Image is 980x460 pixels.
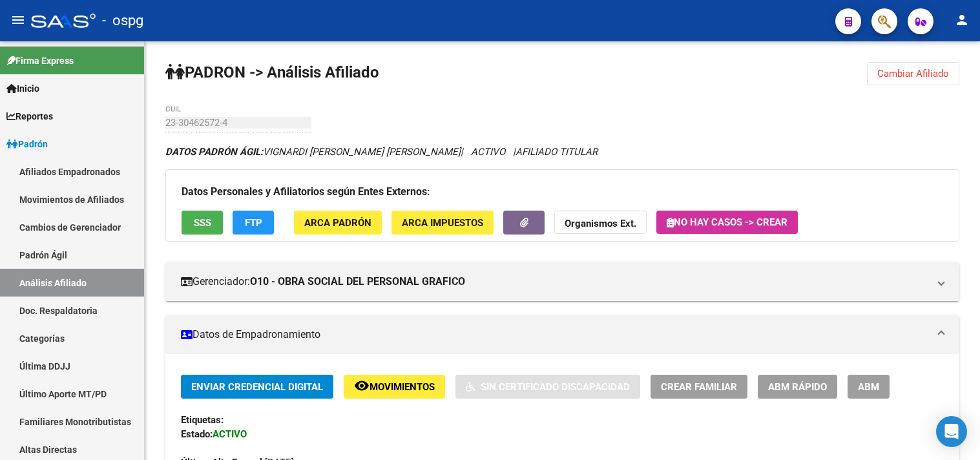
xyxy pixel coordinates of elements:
span: Movimientos [370,381,435,393]
button: ARCA Impuestos [391,211,494,235]
span: FTP [245,217,262,229]
strong: Organismos Ext. [565,218,636,229]
span: Inicio [6,81,39,96]
button: Cambiar Afiliado [867,62,959,85]
h3: Datos Personales y Afiliatorios según Entes Externos: [182,183,943,201]
span: VIGNARDI [PERSON_NAME] [PERSON_NAME] [165,146,461,158]
span: AFILIADO TITULAR [516,146,598,158]
mat-expansion-panel-header: Datos de Empadronamiento [165,315,959,354]
button: FTP [233,211,274,235]
mat-icon: person [954,12,970,28]
div: Open Intercom Messenger [936,416,967,447]
button: Sin Certificado Discapacidad [455,375,640,399]
mat-panel-title: Datos de Empadronamiento [181,328,928,342]
button: Enviar Credencial Digital [181,375,333,399]
span: Padrón [6,137,48,151]
button: ARCA Padrón [294,211,382,235]
button: Movimientos [344,375,445,399]
mat-panel-title: Gerenciador: [181,275,928,289]
strong: ACTIVO [213,428,247,440]
strong: O10 - OBRA SOCIAL DEL PERSONAL GRAFICO [250,275,465,289]
span: Enviar Credencial Digital [191,381,323,393]
span: Firma Express [6,54,74,68]
span: ABM [858,381,879,393]
button: ABM Rápido [758,375,837,399]
span: Reportes [6,109,53,123]
span: Sin Certificado Discapacidad [481,381,630,393]
button: Crear Familiar [651,375,747,399]
button: No hay casos -> Crear [656,211,798,234]
span: - ospg [102,6,143,35]
span: ARCA Impuestos [402,217,483,229]
span: SSS [194,217,211,229]
button: SSS [182,211,223,235]
span: ARCA Padrón [304,217,371,229]
strong: DATOS PADRÓN ÁGIL: [165,146,263,158]
strong: PADRON -> Análisis Afiliado [165,63,379,81]
span: Cambiar Afiliado [877,68,949,79]
mat-expansion-panel-header: Gerenciador:O10 - OBRA SOCIAL DEL PERSONAL GRAFICO [165,262,959,301]
strong: Etiquetas: [181,414,224,426]
span: Crear Familiar [661,381,737,393]
span: ABM Rápido [768,381,827,393]
i: | ACTIVO | [165,146,598,158]
strong: Estado: [181,428,213,440]
button: ABM [848,375,890,399]
mat-icon: menu [10,12,26,28]
button: Organismos Ext. [554,211,647,235]
span: No hay casos -> Crear [667,216,787,228]
mat-icon: remove_red_eye [354,378,370,393]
